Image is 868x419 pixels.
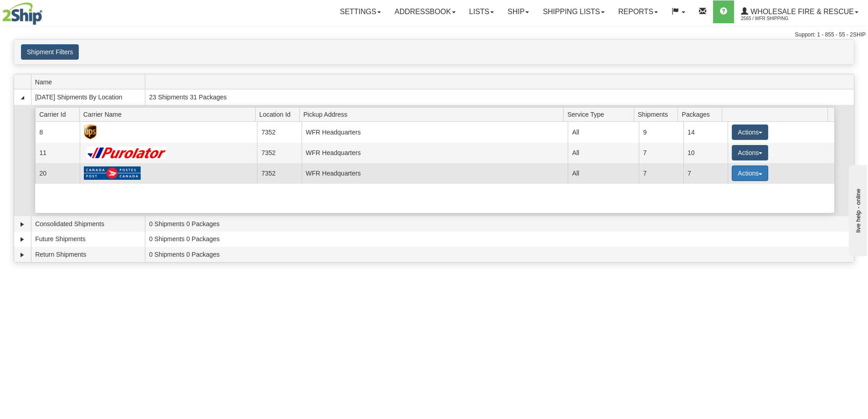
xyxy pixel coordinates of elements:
[7,8,84,15] div: live help - online
[35,122,79,142] td: 8
[35,75,145,89] span: Name
[741,14,809,23] span: 2565 / WFR Shipping
[388,0,462,23] a: Addressbook
[145,216,854,232] td: 0 Shipments 0 Packages
[145,247,854,262] td: 0 Shipments 0 Packages
[682,107,722,121] span: Packages
[21,44,79,60] button: Shipment Filters
[638,107,678,121] span: Shipments
[568,143,639,163] td: All
[83,107,256,121] span: Carrier Name
[2,31,866,39] div: Support: 1 - 855 - 55 - 2SHIP
[145,232,854,247] td: 0 Shipments 0 Packages
[31,216,145,232] td: Consolidated Shipments
[35,163,79,184] td: 20
[501,0,536,23] a: Ship
[732,145,768,160] button: Actions
[84,147,170,159] img: Purolator
[683,143,728,163] td: 10
[683,122,728,142] td: 14
[145,89,854,105] td: 23 Shipments 31 Packages
[35,143,79,163] td: 11
[302,163,568,184] td: WFR Headquarters
[257,122,301,142] td: 7352
[303,107,564,121] span: Pickup Address
[18,235,27,244] a: Expand
[31,89,145,105] td: [DATE] Shipments By Location
[639,163,683,184] td: 7
[536,0,611,23] a: Shipping lists
[18,250,27,259] a: Expand
[568,163,639,184] td: All
[639,143,683,163] td: 7
[257,143,301,163] td: 7352
[748,8,854,16] span: WHOLESALE FIRE & RESCUE
[31,232,145,247] td: Future Shipments
[567,107,634,121] span: Service Type
[333,0,388,23] a: Settings
[732,166,768,181] button: Actions
[2,2,42,25] img: logo2565.jpg
[847,163,867,256] iframe: chat widget
[84,166,141,181] img: Canada Post
[683,163,728,184] td: 7
[257,163,301,184] td: 7352
[734,0,865,23] a: WHOLESALE FIRE & RESCUE 2565 / WFR Shipping
[732,124,768,140] button: Actions
[639,122,683,142] td: 9
[568,122,639,142] td: All
[39,107,79,121] span: Carrier Id
[611,0,665,23] a: Reports
[462,0,501,23] a: Lists
[18,93,27,102] a: Collapse
[259,107,299,121] span: Location Id
[31,247,145,262] td: Return Shipments
[302,143,568,163] td: WFR Headquarters
[302,122,568,142] td: WFR Headquarters
[18,220,27,229] a: Expand
[84,124,97,140] img: UPS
